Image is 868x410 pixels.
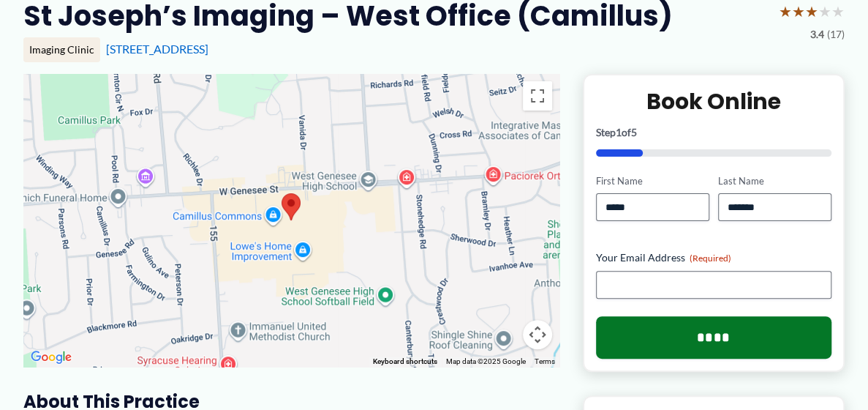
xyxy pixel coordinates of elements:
[810,25,824,44] span: 3.4
[106,42,208,56] a: [STREET_ADDRESS]
[23,37,100,62] div: Imaging Clinic
[596,127,831,138] p: Step of
[596,250,831,265] label: Your Email Address
[27,348,75,367] a: Open this area in Google Maps (opens a new window)
[523,81,552,111] button: Toggle fullscreen view
[616,126,622,138] span: 1
[596,87,831,116] h2: Book Online
[523,320,552,349] button: Map camera controls
[446,357,526,365] span: Map data ©2025 Google
[535,357,555,365] a: Terms (opens in new tab)
[718,174,831,188] label: Last Name
[690,253,731,264] span: (Required)
[827,25,845,44] span: (17)
[596,174,709,188] label: First Name
[27,348,75,367] img: Google
[631,126,637,138] span: 5
[373,357,437,367] button: Keyboard shortcuts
